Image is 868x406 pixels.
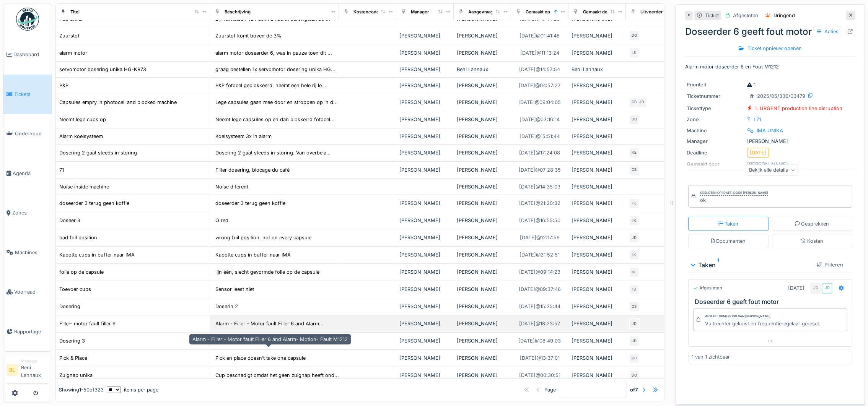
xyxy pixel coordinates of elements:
div: alarm motor doseerder 6, was in pauze toen dit ... [215,49,332,57]
div: Machine [687,127,744,134]
span: Rapportage [14,328,49,335]
div: Gesloten op [DATE] door [PERSON_NAME] [700,190,768,196]
div: Gesprekken [795,220,829,227]
div: CB [629,353,640,364]
div: Taken [718,220,739,227]
div: CB [629,97,640,108]
a: Dashboard [3,35,52,75]
div: Uitvoerder [640,8,663,15]
div: [PERSON_NAME] [399,217,451,224]
div: [PERSON_NAME] [572,183,623,190]
div: [PERSON_NAME] [399,320,451,327]
div: [PERSON_NAME] [399,234,451,241]
div: Gemaakt op [526,8,550,15]
div: 1 van 1 zichtbaar [692,353,730,361]
div: Filteren [814,260,846,270]
div: JD [629,318,640,329]
div: [PERSON_NAME] [399,66,451,73]
div: Dosering [59,303,80,310]
div: [PERSON_NAME] [457,183,508,190]
div: [PERSON_NAME] [399,200,451,207]
div: Noise inside machine [59,183,109,190]
div: Alarm koelsysteem [59,133,103,140]
div: JD [629,336,640,346]
div: [PERSON_NAME] [572,200,623,207]
div: Filler- motor fault filler 6 [59,320,116,327]
div: bad foil position [59,234,97,241]
div: [PERSON_NAME] [399,303,451,310]
div: [PERSON_NAME] [399,354,451,362]
div: IK [629,198,640,209]
div: Filter dosering, blocage du café [215,166,290,174]
div: Taken [691,260,811,270]
div: P&P fotocel geblokkeerd, neemt een hele rij le... [215,82,326,89]
div: [PERSON_NAME] [457,234,508,241]
div: KE [629,148,640,158]
div: [PERSON_NAME] [457,372,508,379]
div: JD [810,283,821,294]
div: [DATE] @ 03:16:14 [520,116,560,123]
div: [DATE] @ 09:37:46 [519,286,561,293]
div: Dosering 3 [59,337,85,344]
img: Badge_color-CXgf-gQk.svg [16,8,39,31]
div: DO [629,370,640,381]
div: Neemt lege capsules op en dan blokkerrd fotocel... [215,116,335,123]
div: Manager [687,138,744,145]
div: [PERSON_NAME] [572,234,623,241]
div: Gemaakt door [583,8,612,15]
div: 71 [59,166,64,174]
div: [PERSON_NAME] [457,133,508,140]
div: [DATE] @ 17:24:08 [519,149,560,156]
div: O red [215,217,228,224]
div: [PERSON_NAME] [457,116,508,123]
a: Agenda [3,154,52,193]
div: IS [629,284,640,295]
div: [PERSON_NAME] [457,149,508,156]
div: [DATE] @ 14:57:54 [519,66,560,73]
div: Zone [687,116,744,123]
div: Beni Lannaux [572,66,623,73]
div: [PERSON_NAME] [399,286,451,293]
div: [PERSON_NAME] [572,337,623,344]
sup: 1 [717,260,719,270]
div: [PERSON_NAME] [457,268,508,276]
div: [PERSON_NAME] [572,286,623,293]
h3: Doseerder 6 geeft fout motor [695,298,849,305]
div: [PERSON_NAME] [572,116,623,123]
div: [DATE] @ 11:13:24 [520,49,559,57]
div: ok [700,197,768,204]
div: lijn één, slecht gevormde folie op de capsule [215,268,319,276]
div: [DATE] @ 01:41:48 [520,32,560,39]
div: Pick & Place [59,354,87,362]
div: [DATE] @ 08:49:03 [519,337,561,344]
div: Alarm - Filler - Motor fault Filler 6 and Alarm... [215,320,324,327]
div: Kosten [801,237,823,245]
div: [PERSON_NAME] [399,116,451,123]
div: Pick en place doesn’t take one capsule [215,354,306,362]
div: Page [544,386,556,393]
div: IMA UNIKA [757,127,783,134]
div: Doseer 3 [59,217,80,224]
a: Machines [3,233,52,273]
div: L71 [754,116,761,123]
div: [PERSON_NAME] [457,286,508,293]
div: CS [629,301,640,312]
div: [DATE] [788,284,804,292]
div: Ticketnummer [687,93,744,100]
span: Onderhoud [15,130,49,137]
div: [DATE] @ 21:52:51 [520,251,560,258]
div: alarm motor [59,49,87,57]
div: [PERSON_NAME] [572,133,623,140]
div: IK [629,215,640,226]
div: Manager [411,8,429,15]
div: [PERSON_NAME] [399,82,451,89]
div: [PERSON_NAME] [399,133,451,140]
div: [PERSON_NAME] [572,217,623,224]
div: Afsluit opmerking van [PERSON_NAME] [705,314,770,319]
div: [DATE] @ 14:35:03 [519,183,560,190]
div: DO [629,30,640,41]
div: Documenten [711,237,746,245]
div: [DATE] @ 21:20:32 [519,200,560,207]
div: servomotor dosering unika HG-KR73 [59,66,146,73]
span: Machines [15,249,49,256]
